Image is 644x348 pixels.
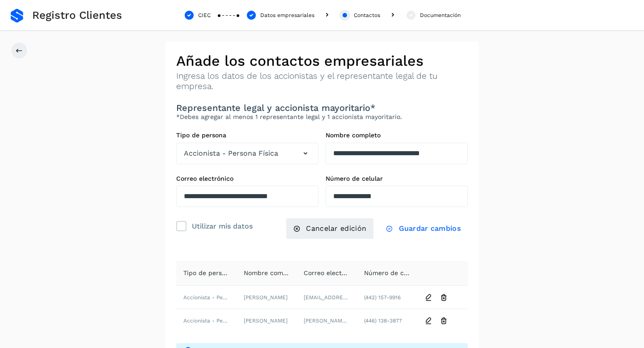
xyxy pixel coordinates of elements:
div: CIEC [198,11,211,19]
button: Cancelar edición [286,218,374,239]
span: Accionista - Persona Física [184,148,278,159]
label: Tipo de persona [176,132,318,139]
td: [PERSON_NAME] [237,286,297,309]
span: Correo electrónico [304,269,361,276]
div: Contactos [354,11,380,19]
label: Número de celular [326,175,468,182]
span: Accionista - Persona Física [183,318,254,324]
td: (442) 157-9916 [357,286,417,309]
span: Nombre completo [244,269,299,276]
div: Documentación [420,11,461,19]
td: [EMAIL_ADDRESS][DOMAIN_NAME] [297,286,357,309]
td: (446) 138-3877 [357,309,417,332]
h3: Representante legal y accionista mayoritario* [176,102,468,113]
span: Guardar cambios [399,224,461,233]
span: Registro Clientes [32,9,122,22]
td: [PERSON_NAME] [237,309,297,332]
label: Correo electrónico [176,175,318,182]
span: Tipo de persona [183,269,233,276]
span: Accionista - Persona Física [183,294,254,301]
div: Utilizar mis datos [192,220,253,232]
p: *Debes agregar al menos 1 representante legal y 1 accionista mayoritario. [176,113,468,121]
span: Cancelar edición [306,224,366,233]
label: Nombre completo [326,132,468,139]
button: Guardar cambios [378,218,468,239]
p: Ingresa los datos de los accionistas y el representante legal de tu empresa. [176,71,468,92]
div: Datos empresariales [260,11,314,19]
span: Número de celular [364,269,421,276]
h2: Añade los contactos empresariales [176,52,468,69]
td: [PERSON_NAME][EMAIL_ADDRESS][DOMAIN_NAME],mx [297,309,357,332]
